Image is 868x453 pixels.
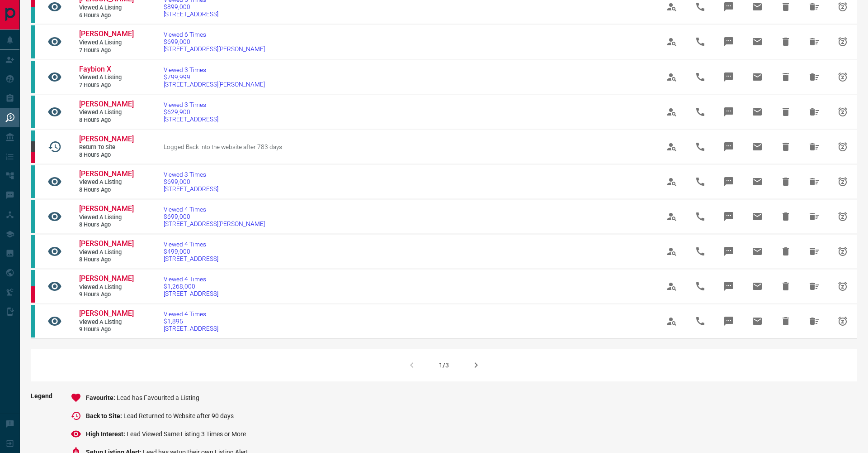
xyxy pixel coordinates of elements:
[661,31,683,53] span: View Profile
[746,136,768,158] span: Email
[832,241,854,262] span: Snooze
[164,255,218,262] span: [STREET_ADDRESS]
[832,275,854,297] span: Snooze
[86,412,123,419] span: Back to Site
[803,241,825,262] span: Hide All from AMIT SINGH
[31,286,35,303] div: property.ca
[164,178,218,185] span: $699,000
[164,101,218,108] span: Viewed 3 Times
[79,326,133,333] span: 9 hours ago
[31,130,35,141] div: condos.ca
[79,239,133,249] a: [PERSON_NAME]
[79,239,134,248] span: [PERSON_NAME]
[117,394,199,401] span: Lead has Favourited a Listing
[164,171,218,193] a: Viewed 3 Times$699,000[STREET_ADDRESS]
[803,136,825,158] span: Hide All from Vanessa Osai
[79,256,133,264] span: 8 hours ago
[803,66,825,88] span: Hide All from Faybion X
[79,65,133,74] a: Faybion X
[775,101,797,123] span: Hide
[439,361,449,369] div: 1/3
[803,310,825,332] span: Hide All from Guram Sharadze
[775,206,797,227] span: Hide
[832,101,854,123] span: Snooze
[79,151,133,159] span: 8 hours ago
[832,136,854,158] span: Snooze
[31,61,35,93] div: condos.ca
[164,275,218,283] span: Viewed 4 Times
[164,31,265,38] span: Viewed 6 Times
[164,108,218,116] span: $629,900
[79,204,133,214] a: [PERSON_NAME]
[661,171,683,193] span: View Profile
[689,31,711,53] span: Call
[746,275,768,297] span: Email
[79,116,133,124] span: 8 hours ago
[803,171,825,193] span: Hide All from Nodir Musaev
[746,206,768,227] span: Email
[31,7,35,23] div: condos.ca
[775,136,797,158] span: Hide
[832,310,854,332] span: Snooze
[164,318,218,325] span: $1,895
[661,310,683,332] span: View Profile
[661,136,683,158] span: View Profile
[79,47,133,54] span: 7 hours ago
[31,200,35,233] div: condos.ca
[164,116,218,123] span: [STREET_ADDRESS]
[746,171,768,193] span: Email
[79,109,133,116] span: Viewed a Listing
[31,152,35,163] div: property.ca
[79,274,134,283] span: [PERSON_NAME]
[718,310,740,332] span: Message
[31,165,35,198] div: condos.ca
[31,305,35,337] div: condos.ca
[164,45,265,53] span: [STREET_ADDRESS][PERSON_NAME]
[775,66,797,88] span: Hide
[803,31,825,53] span: Hide All from Nodir Musaev
[164,143,282,150] span: Logged Back into the website after 783 days
[689,275,711,297] span: Call
[803,101,825,123] span: Hide All from Nodir Musaev
[832,171,854,193] span: Snooze
[832,31,854,53] span: Snooze
[164,81,265,88] span: [STREET_ADDRESS][PERSON_NAME]
[661,206,683,227] span: View Profile
[79,135,133,144] a: [PERSON_NAME]
[79,4,133,12] span: Viewed a Listing
[718,206,740,227] span: Message
[803,275,825,297] span: Hide All from Harold Reinthaler
[718,101,740,123] span: Message
[746,310,768,332] span: Email
[746,241,768,262] span: Email
[164,241,218,248] span: Viewed 4 Times
[164,185,218,193] span: [STREET_ADDRESS]
[746,31,768,53] span: Email
[718,66,740,88] span: Message
[79,74,133,82] span: Viewed a Listing
[775,31,797,53] span: Hide
[661,241,683,262] span: View Profile
[164,206,265,227] a: Viewed 4 Times$699,000[STREET_ADDRESS][PERSON_NAME]
[164,101,218,123] a: Viewed 3 Times$629,900[STREET_ADDRESS]
[79,100,134,108] span: [PERSON_NAME]
[79,214,133,222] span: Viewed a Listing
[775,171,797,193] span: Hide
[164,10,218,18] span: [STREET_ADDRESS]
[746,66,768,88] span: Email
[164,66,265,88] a: Viewed 3 Times$799,999[STREET_ADDRESS][PERSON_NAME]
[164,171,218,178] span: Viewed 3 Times
[79,204,134,213] span: [PERSON_NAME]
[164,38,265,45] span: $699,000
[718,241,740,262] span: Message
[803,206,825,227] span: Hide All from Nodir Musaev
[79,144,133,151] span: Return to Site
[79,135,134,143] span: [PERSON_NAME]
[661,66,683,88] span: View Profile
[79,100,133,109] a: [PERSON_NAME]
[79,318,133,326] span: Viewed a Listing
[79,249,133,256] span: Viewed a Listing
[79,169,133,179] a: [PERSON_NAME]
[689,66,711,88] span: Call
[164,325,218,332] span: [STREET_ADDRESS]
